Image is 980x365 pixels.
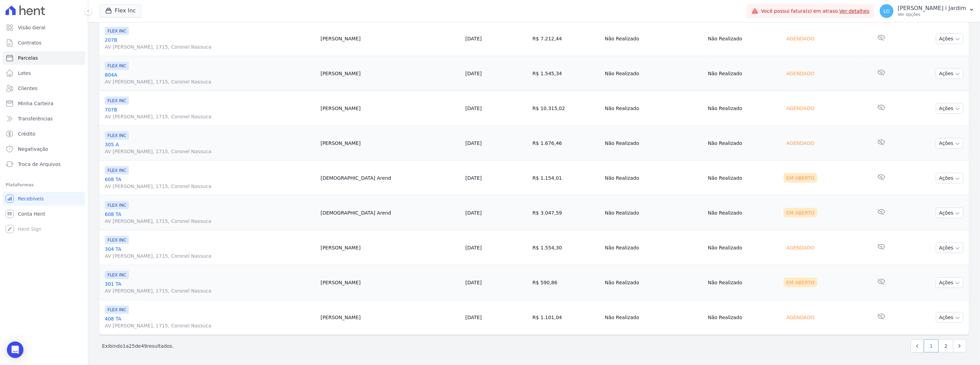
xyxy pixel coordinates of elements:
[936,138,963,149] button: Ações
[705,56,781,91] td: Não Realizado
[18,100,53,107] span: Minha Carteira
[936,243,963,253] button: Ações
[602,265,705,300] td: Não Realizado
[602,56,705,91] td: Não Realizado
[898,12,966,17] p: Ver opções
[3,142,85,156] a: Negativação
[784,243,817,253] div: Agendado
[466,315,482,320] a: [DATE]
[318,21,463,56] td: [PERSON_NAME]
[705,21,781,56] td: Não Realizado
[898,5,966,12] p: [PERSON_NAME] i Jardim
[924,339,939,353] a: 1
[530,230,602,265] td: R$ 1.554,30
[105,62,129,70] span: FLEX INC
[602,161,705,196] td: Não Realizado
[105,322,315,329] span: AV [PERSON_NAME], 1715, Coronel Nassuca
[884,9,890,13] span: LG
[936,312,963,323] button: Ações
[784,313,817,322] div: Agendado
[105,211,315,225] a: 608 TAAV [PERSON_NAME], 1715, Coronel Nassuca
[936,208,963,218] button: Ações
[3,66,85,80] a: Lotes
[18,115,53,122] span: Transferências
[953,339,966,353] a: Next
[705,230,781,265] td: Não Realizado
[18,55,38,61] span: Parcelas
[105,131,129,140] span: FLEX INC
[105,148,315,155] span: AV [PERSON_NAME], 1715, Coronel Nassuca
[939,339,953,353] a: 2
[318,161,463,196] td: [DEMOGRAPHIC_DATA] Arend
[105,236,129,244] span: FLEX INC
[123,343,126,349] span: 1
[466,175,482,181] a: [DATE]
[3,127,85,141] a: Crédito
[705,161,781,196] td: Não Realizado
[18,210,45,217] span: Conta Hent
[530,21,602,56] td: R$ 7.212,44
[3,21,85,34] a: Visão Geral
[6,181,82,189] div: Plataformas
[705,300,781,335] td: Não Realizado
[602,126,705,161] td: Não Realizado
[602,230,705,265] td: Não Realizado
[602,91,705,126] td: Não Realizado
[530,300,602,335] td: R$ 1.101,04
[784,69,817,78] div: Agendado
[530,265,602,300] td: R$ 590,86
[466,106,482,111] a: [DATE]
[318,265,463,300] td: [PERSON_NAME]
[318,126,463,161] td: [PERSON_NAME]
[936,68,963,79] button: Ações
[105,78,315,85] span: AV [PERSON_NAME], 1715, Coronel Nassuca
[105,280,315,294] a: 301 TAAV [PERSON_NAME], 1715, Coronel Nassuca
[18,161,61,168] span: Troca de Arquivos
[105,141,315,155] a: 305 AAV [PERSON_NAME], 1715, Coronel Nassuca
[3,97,85,110] a: Minha Carteira
[105,37,315,50] a: 207BAV [PERSON_NAME], 1715, Coronel Nassuca
[3,81,85,95] a: Clientes
[530,56,602,91] td: R$ 1.545,34
[3,36,85,50] a: Contratos
[318,196,463,230] td: [DEMOGRAPHIC_DATA] Arend
[705,126,781,161] td: Não Realizado
[105,176,315,190] a: 608 TAAV [PERSON_NAME], 1715, Coronel Nassuca
[602,21,705,56] td: Não Realizado
[105,106,315,120] a: 707BAV [PERSON_NAME], 1715, Coronel Nassuca
[105,287,315,294] span: AV [PERSON_NAME], 1715, Coronel Nassuca
[530,126,602,161] td: R$ 1.676,46
[18,195,44,202] span: Recebíveis
[3,207,85,221] a: Conta Hent
[105,71,315,85] a: 804AAV [PERSON_NAME], 1715, Coronel Nassuca
[784,173,817,183] div: Em Aberto
[784,34,817,43] div: Agendado
[105,246,315,259] a: 304 TAAV [PERSON_NAME], 1715, Coronel Nassuca
[705,265,781,300] td: Não Realizado
[105,253,315,259] span: AV [PERSON_NAME], 1715, Coronel Nassuca
[141,343,147,349] span: 49
[318,91,463,126] td: [PERSON_NAME]
[936,277,963,288] button: Ações
[602,300,705,335] td: Não Realizado
[784,103,817,113] div: Agendado
[936,173,963,184] button: Ações
[18,130,35,137] span: Crédito
[466,280,482,285] a: [DATE]
[705,196,781,230] td: Não Realizado
[18,70,31,77] span: Lotes
[3,51,85,65] a: Parcelas
[318,56,463,91] td: [PERSON_NAME]
[784,278,817,287] div: Em Aberto
[466,140,482,146] a: [DATE]
[761,8,870,15] span: Você possui fatura(s) em atraso.
[705,91,781,126] td: Não Realizado
[874,1,980,21] button: LG [PERSON_NAME] i Jardim Ver opções
[105,183,315,190] span: AV [PERSON_NAME], 1715, Coronel Nassuca
[318,230,463,265] td: [PERSON_NAME]
[3,112,85,126] a: Transferências
[530,91,602,126] td: R$ 10.315,02
[105,218,315,225] span: AV [PERSON_NAME], 1715, Coronel Nassuca
[3,157,85,171] a: Troca de Arquivos
[7,342,23,358] div: Open Intercom Messenger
